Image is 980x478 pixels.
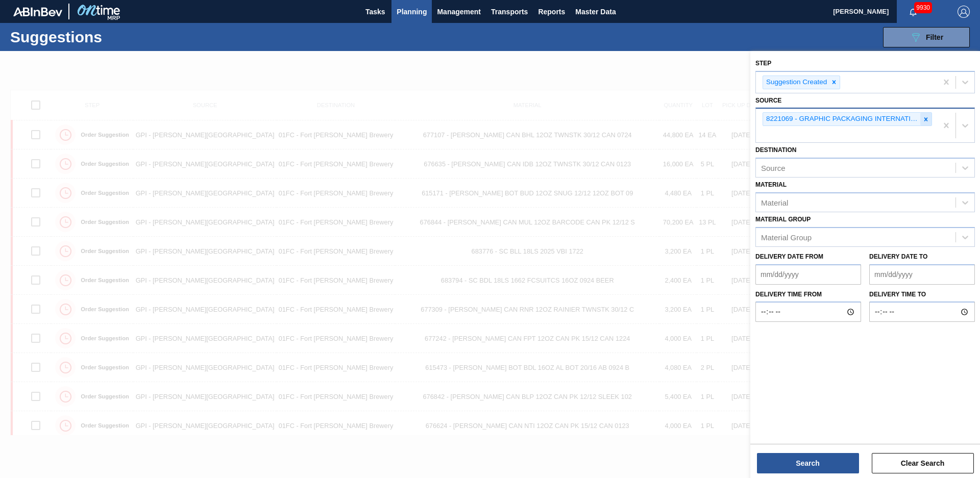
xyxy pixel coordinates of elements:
div: 8221069 - GRAPHIC PACKAGING INTERNATIONA [763,113,920,125]
img: TNhmsLtSVTkK8tSr43FrP2fwEKptu5GPRR3wAAAABJRU5ErkJggg== [13,7,62,16]
div: Material Group [761,233,812,241]
button: Notifications [897,5,929,19]
label: Material [755,181,787,188]
div: Source [761,164,786,172]
label: Delivery time from [755,287,861,302]
span: Reports [538,6,565,18]
span: Filter [926,33,943,41]
img: Logout [958,6,970,18]
label: Source [755,97,781,104]
label: Delivery Date to [869,253,927,260]
div: Material [761,198,788,207]
label: Destination [755,146,796,154]
span: Planning [397,6,427,18]
button: Filter [883,27,970,47]
span: Transports [491,6,528,18]
label: Material Group [755,216,811,223]
div: Suggestion Created [763,76,828,89]
span: Management [437,6,481,18]
span: Tasks [364,6,386,18]
input: mm/dd/yyyy [869,264,975,285]
span: Master Data [575,6,616,18]
label: Delivery Date from [755,253,823,260]
span: 9930 [914,2,932,13]
label: Step [755,60,771,67]
h1: Suggestions [10,31,191,43]
input: mm/dd/yyyy [755,264,861,285]
label: Delivery time to [869,287,975,302]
